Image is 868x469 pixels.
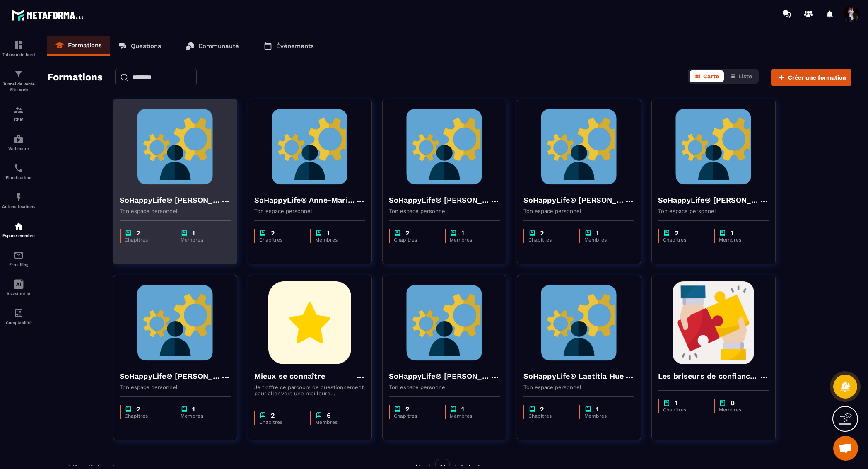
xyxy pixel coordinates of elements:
span: Carte [703,73,719,80]
p: Chapitres [528,413,571,419]
img: chapter [450,405,457,413]
img: formation [14,105,24,115]
p: 1 [192,405,195,413]
img: automations [14,221,24,231]
h4: Les briseurs de confiance dans l'entreprise [658,370,759,382]
div: Ouvrir le chat [833,436,858,461]
img: chapter [719,229,726,237]
p: 2 [675,229,678,237]
img: chapter [719,399,726,407]
p: Membres [719,237,761,243]
a: automationsautomationsAutomatisations [2,186,35,215]
p: Chapitres [528,237,571,243]
p: Ton espace personnel [254,208,365,214]
p: Ton espace personnel [120,384,231,390]
a: formation-backgroundSoHappyLife® [PERSON_NAME]Ton espace personnelchapter2Chapitreschapter1Membres [517,99,651,275]
img: chapter [181,405,188,413]
p: 1 [461,405,464,413]
p: 2 [405,405,409,413]
img: automations [14,134,24,144]
a: formation-backgroundMieux se connaîtreJe t'offre ce parcours de questionnement pour aller vers un... [248,275,382,451]
p: 2 [271,411,275,419]
a: Événements [256,36,322,56]
p: Membres [584,237,626,243]
p: Membres [450,413,492,419]
p: 6 [327,411,331,419]
p: Membres [181,413,222,419]
p: Automatisations [2,204,35,209]
p: CRM [2,117,35,122]
h4: SoHappyLife® [PERSON_NAME] [120,370,221,382]
p: Chapitres [394,237,436,243]
a: formation-backgroundSoHappyLife® [PERSON_NAME]Ton espace personnelchapter2Chapitreschapter1Membres [382,99,517,275]
p: Membres [450,237,492,243]
p: Espace membre [2,233,35,238]
p: Webinaire [2,146,35,151]
p: Tunnel de vente Site web [2,81,35,93]
h4: SoHappyLife® [PERSON_NAME] [389,194,490,206]
img: chapter [584,405,592,413]
p: Chapitres [125,413,167,419]
img: automations [14,192,24,202]
p: Ton espace personnel [389,384,500,390]
img: chapter [584,229,592,237]
p: 1 [192,229,195,237]
p: Membres [315,419,357,425]
p: 1 [596,405,599,413]
p: 1 [596,229,599,237]
p: Questions [131,42,161,50]
a: formation-backgroundSoHappyLife® Laetitia HueTon espace personnelchapter2Chapitreschapter1Membres [517,275,651,451]
p: Formations [68,41,102,49]
p: Ton espace personnel [523,208,634,214]
p: 1 [731,229,733,237]
p: Chapitres [125,237,167,243]
img: formation-background [658,105,769,188]
p: Membres [181,237,222,243]
p: Ton espace personnel [120,208,231,214]
img: formation-background [389,281,500,364]
img: chapter [663,399,670,407]
a: schedulerschedulerPlanificateur [2,157,35,186]
img: chapter [394,405,401,413]
h2: Formations [47,69,103,86]
p: Planificateur [2,175,35,180]
p: Membres [584,413,626,419]
img: formation-background [120,105,231,188]
p: Ton espace personnel [389,208,500,214]
img: chapter [125,405,132,413]
img: chapter [315,411,323,419]
img: chapter [450,229,457,237]
button: Créer une formation [771,69,851,86]
img: chapter [394,229,401,237]
p: E-mailing [2,262,35,267]
a: Assistant IA [2,273,35,302]
button: Carte [690,70,724,82]
a: formation-backgroundSoHappyLife® [PERSON_NAME]Ton espace personnelchapter2Chapitreschapter1Membres [113,275,248,451]
a: Communauté [178,36,247,56]
p: Chapitres [259,237,302,243]
img: chapter [663,229,670,237]
p: Membres [315,237,357,243]
span: Liste [738,73,752,80]
a: emailemailE-mailing [2,244,35,273]
img: chapter [125,229,132,237]
img: accountant [14,308,24,318]
img: formation [14,69,24,79]
a: formation-backgroundSoHappyLife® [PERSON_NAME]Ton espace personnelchapter2Chapitreschapter1Membres [113,99,248,275]
p: Membres [719,407,761,413]
a: formationformationTableau de bord [2,34,35,63]
p: 1 [675,399,678,407]
img: formation-background [120,281,231,364]
img: logo [12,7,86,23]
p: Assistant IA [2,291,35,296]
img: formation-background [658,281,769,364]
a: formation-backgroundLes briseurs de confiance dans l'entreprisechapter1Chapitreschapter0Membres [651,275,786,451]
p: Tableau de bord [2,52,35,57]
a: formationformationTunnel de vente Site web [2,63,35,99]
a: formation-backgroundSoHappyLife® [PERSON_NAME]Ton espace personnelchapter2Chapitreschapter1Membres [651,99,786,275]
p: Chapitres [394,413,436,419]
img: chapter [181,229,188,237]
img: chapter [528,229,536,237]
img: formation-background [523,281,634,364]
a: formation-backgroundSoHappyLife® [PERSON_NAME]Ton espace personnelchapter2Chapitreschapter1Membres [382,275,517,451]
